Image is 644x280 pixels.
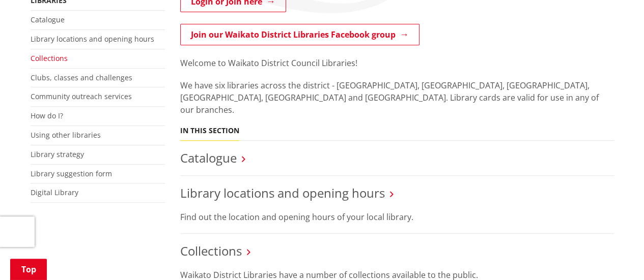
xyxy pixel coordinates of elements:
[31,130,101,140] a: Using other libraries
[180,127,239,135] h5: In this section
[597,237,634,274] iframe: Messenger Launcher
[180,79,614,116] p: We have six libraries across the district - [GEOGRAPHIC_DATA], [GEOGRAPHIC_DATA], [GEOGRAPHIC_DAT...
[31,91,132,101] a: Community outreach services
[31,53,68,63] a: Collections
[180,57,614,69] p: Welcome to Waikato District Council Libraries!
[180,24,419,45] a: Join our Waikato District Libraries Facebook group
[31,111,63,120] a: How do I?
[31,73,132,82] a: Clubs, classes and challenges
[31,149,84,159] a: Library strategy
[180,242,242,259] a: Collections
[31,15,65,24] a: Catalogue
[180,184,385,201] a: Library locations and opening hours
[31,34,154,44] a: Library locations and opening hours
[31,188,78,197] a: Digital Library
[180,92,599,115] span: ibrary cards are valid for use in any of our branches.
[10,259,47,280] a: Top
[31,169,112,178] a: Library suggestion form
[180,211,614,223] p: Find out the location and opening hours of your local library.
[180,149,237,166] a: Catalogue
